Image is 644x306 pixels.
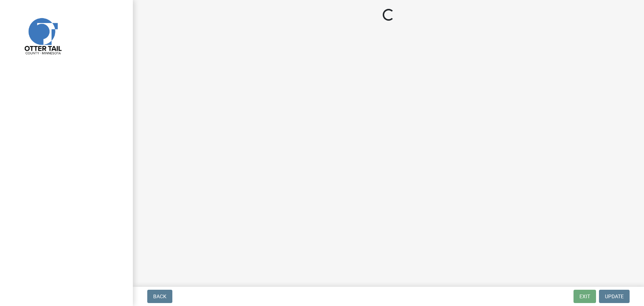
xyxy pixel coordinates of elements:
span: Back [153,293,166,299]
button: Back [147,290,172,303]
img: Otter Tail County, Minnesota [15,8,70,63]
button: Exit [574,290,596,303]
span: Update [605,293,624,299]
button: Update [599,290,630,303]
